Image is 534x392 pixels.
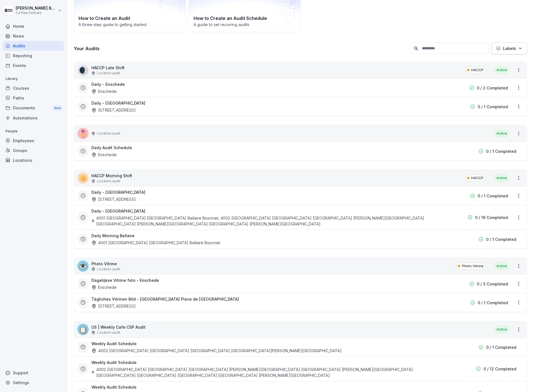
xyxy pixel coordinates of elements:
[494,263,509,269] div: Active
[3,31,64,41] a: News
[3,93,64,103] a: Paths
[97,330,120,335] p: Location audit
[91,88,117,94] div: Enschede
[91,324,146,330] p: US | Weekly Cafe CSP Audit
[194,15,296,22] h2: How to Create an Audit Schedule
[91,233,135,239] h3: Daily Morning Bellaire
[492,42,527,54] button: Labels
[477,281,508,287] p: 0 / 3 Completed
[91,81,125,87] h3: Daily - Enschede
[471,176,484,181] p: HACCP
[3,113,64,123] a: Automations
[91,65,125,71] p: HACCP Late Shift
[91,348,342,354] div: 4002 [GEOGRAPHIC_DATA] [GEOGRAPHIC_DATA] [GEOGRAPHIC_DATA] [GEOGRAPHIC_DATA][PERSON_NAME][GEOGRAP...
[478,300,508,306] p: 0 / 1 Completed
[74,45,408,52] h3: Your Audits
[91,261,120,267] p: Photo Vitrine
[484,366,516,372] p: 0 / 12 Completed
[3,103,64,113] a: DocumentsNew
[91,240,220,246] div: 4001 [GEOGRAPHIC_DATA] [GEOGRAPHIC_DATA] Bellaire Bissonet
[478,193,508,199] p: 0 / 1 Completed
[77,324,89,335] div: 📋
[494,130,509,137] div: Active
[3,51,64,61] a: Reporting
[462,264,484,269] p: Photo Vitrine
[91,366,446,378] div: 4002 [GEOGRAPHIC_DATA] [GEOGRAPHIC_DATA] [GEOGRAPHIC_DATA] [PERSON_NAME][GEOGRAPHIC_DATA] [GEOGRA...
[494,67,509,73] div: Active
[3,21,64,31] a: Home
[486,236,516,242] p: 0 / 1 Completed
[91,152,117,158] div: Enschede
[91,384,137,390] h3: Weekly Audit Schedule
[471,68,484,73] p: HACCP
[77,64,89,76] div: 🌒
[91,277,159,283] h3: Dagelijkse Vitrine foto - Enschede
[494,175,509,181] div: Active
[91,107,136,113] div: [STREET_ADDRESS]
[3,378,64,388] a: Settings
[3,155,64,165] a: Locations
[3,103,64,113] div: Documents
[3,41,64,51] a: Audits
[494,326,509,333] div: Active
[475,215,508,220] p: 0 / 16 Completed
[16,11,57,15] p: Coffee Fellows
[91,284,117,290] div: Enschede
[3,83,64,93] a: Courses
[478,104,508,110] p: 0 / 1 Completed
[79,15,181,22] h2: How to Create an Audit
[91,296,239,302] h3: Tägliches Vitrinen Bild - [GEOGRAPHIC_DATA] Place de [GEOGRAPHIC_DATA]
[3,146,64,155] a: Groups
[3,61,64,70] a: Events
[91,196,136,202] div: [STREET_ADDRESS]
[486,148,516,154] p: 0 / 1 Completed
[97,71,120,76] p: Location audit
[477,85,508,91] p: 0 / 2 Completed
[91,341,137,347] h3: Weekly Audit Schedule
[97,267,120,272] p: Location audit
[3,74,64,83] p: Library
[3,136,64,146] a: Employees
[91,215,438,227] div: 4001 [GEOGRAPHIC_DATA] [GEOGRAPHIC_DATA] Bellaire Bissonet, 4002 [GEOGRAPHIC_DATA] [GEOGRAPHIC_DA...
[53,105,62,111] div: New
[77,128,89,139] div: 🎖️
[16,6,57,11] p: [PERSON_NAME] Boele
[194,22,296,27] p: A guide to set recurring audits
[97,179,120,184] p: Location audit
[91,208,145,214] h3: Daily - [GEOGRAPHIC_DATA]
[91,359,137,365] h3: Weekly Audit Schedule
[77,172,89,184] div: ☀️
[91,303,136,309] div: [STREET_ADDRESS]
[91,100,145,106] h3: Daily - [GEOGRAPHIC_DATA]
[3,127,64,136] p: People
[79,22,181,27] p: A three-step guide to getting started
[91,145,132,151] h3: Daily Audit Schedule
[77,260,89,272] div: 👁️
[91,173,132,179] p: HACCP Morning Shift
[97,131,120,136] p: Location audit
[486,344,516,350] p: 0 / 1 Completed
[3,368,64,378] div: Support
[503,45,516,51] p: Labels
[91,189,145,195] h3: Daily - [GEOGRAPHIC_DATA]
